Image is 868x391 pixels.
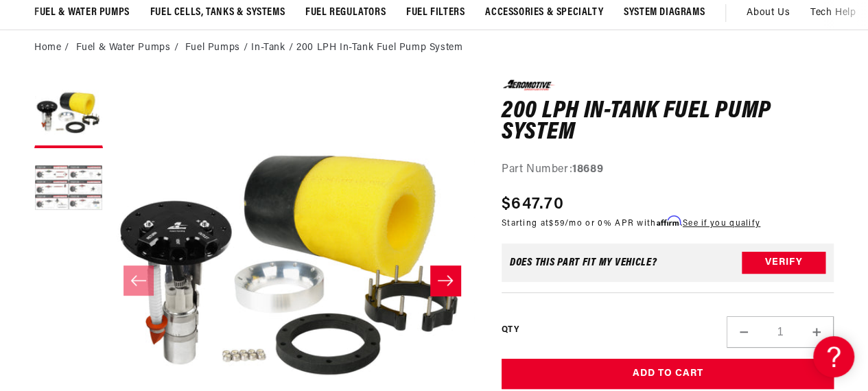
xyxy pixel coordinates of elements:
[251,40,296,56] li: In-Tank
[34,40,834,56] nav: breadcrumbs
[34,5,130,20] span: Fuel & Water Pumps
[185,40,240,56] a: Fuel Pumps
[34,40,61,56] a: Home
[656,216,680,226] span: Affirm
[502,217,760,230] p: Starting at /mo or 0% APR with .
[502,101,834,144] h1: 200 LPH In-Tank Fuel Pump System
[34,80,103,148] button: Load image 1 in gallery view
[747,8,790,18] span: About Us
[76,40,171,56] a: Fuel & Water Pumps
[502,359,834,390] button: Add to Cart
[810,5,856,21] span: Tech Help
[305,5,386,20] span: Fuel Regulators
[124,265,154,296] button: Slide left
[510,257,657,268] div: Does This part fit My vehicle?
[742,252,825,274] button: Verify
[406,5,465,20] span: Fuel Filters
[502,324,519,336] label: QTY
[430,265,460,296] button: Slide right
[502,192,564,217] span: $647.70
[485,5,603,20] span: Accessories & Specialty
[150,5,285,20] span: Fuel Cells, Tanks & Systems
[572,164,603,175] strong: 18689
[296,40,462,56] li: 200 LPH In-Tank Fuel Pump System
[683,220,760,228] a: See if you qualify - Learn more about Affirm Financing (opens in modal)
[624,5,705,20] span: System Diagrams
[549,220,565,228] span: $59
[34,155,103,224] button: Load image 2 in gallery view
[502,161,834,179] div: Part Number:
